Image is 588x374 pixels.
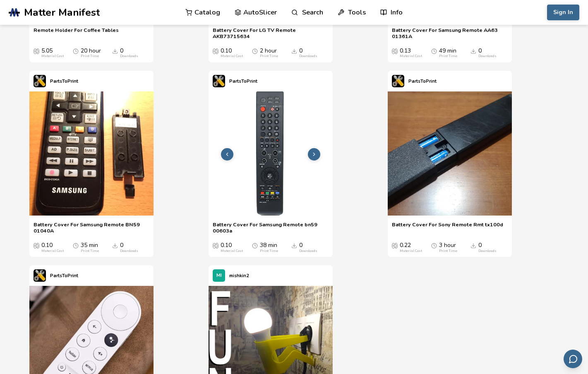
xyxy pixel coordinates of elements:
img: PartsToPrint's profile [213,75,225,87]
div: Material Cost [400,249,422,253]
div: 0 [120,48,138,58]
a: Battery Cover For Sony Remote Rmt tx100d [392,221,503,234]
div: 0.22 [400,242,422,253]
span: Average Cost [34,242,39,249]
a: PartsToPrint's profilePartsToPrint [29,265,82,286]
span: Downloads [291,48,297,54]
div: 0.10 [41,242,64,253]
div: 38 min [260,242,278,253]
img: PartsToPrint's profile [34,269,46,282]
span: Average Print Time [431,48,437,54]
div: Material Cost [41,54,64,58]
a: Remote Holder For Coffee Tables [34,27,119,39]
span: Average Print Time [73,242,79,249]
span: Average Print Time [252,48,258,54]
div: Material Cost [221,54,243,58]
div: 35 min [81,242,99,253]
p: PartsToPrint [50,271,78,280]
div: Material Cost [221,249,243,253]
div: 20 hour [81,48,101,58]
span: Average Print Time [73,48,79,54]
p: PartsToPrint [408,77,437,86]
div: Material Cost [41,249,64,253]
div: 0 [299,242,317,253]
div: Downloads [478,249,497,253]
div: 0 [478,48,497,58]
a: Battery Cover For Samsung Remote BN59 01040A [34,221,149,234]
span: Average Print Time [431,242,437,249]
div: 3 hour [439,242,457,253]
div: Downloads [120,249,138,253]
div: 0 [478,242,497,253]
div: Print Time [260,249,278,253]
div: 0 [299,48,317,58]
a: PartsToPrint's profilePartsToPrint [209,71,262,91]
div: Downloads [478,54,497,58]
span: Matter Manifest [24,7,100,18]
div: 0.10 [221,48,243,58]
span: MI [216,273,222,278]
div: 0.13 [400,48,422,58]
div: Downloads [299,249,317,253]
div: Material Cost [400,54,422,58]
span: Downloads [112,242,118,249]
a: Battery Cover For Samsung Remote bn59 00603a [213,221,329,234]
div: Print Time [81,249,99,253]
span: Downloads [291,242,297,249]
p: mishkin2 [229,271,249,280]
a: Battery Cover For Samsung Remote AA63 01361A [392,27,508,39]
div: 0 [120,242,138,253]
span: Average Cost [392,48,398,54]
div: 49 min [439,48,457,58]
p: PartsToPrint [50,77,78,86]
div: Print Time [81,54,99,58]
span: Downloads [470,48,476,54]
img: PartsToPrint's profile [392,75,404,87]
img: PartsToPrint's profile [34,75,46,87]
span: Average Cost [213,48,218,54]
div: Downloads [120,54,138,58]
div: Print Time [439,54,457,58]
span: Average Cost [34,48,39,54]
a: PartsToPrint's profilePartsToPrint [29,71,82,91]
span: Downloads [470,242,476,249]
button: Sign In [547,5,579,20]
span: Downloads [112,48,118,54]
span: Average Cost [392,242,398,249]
span: Average Cost [213,242,218,249]
button: Send feedback via email [564,350,582,368]
div: Print Time [260,54,278,58]
div: 0.10 [221,242,243,253]
div: 2 hour [260,48,278,58]
a: Battery Cover For LG TV Remote AKB73715634 [213,27,329,39]
div: 5.05 [41,48,64,58]
a: PartsToPrint's profilePartsToPrint [388,71,441,91]
p: PartsToPrint [229,77,257,86]
span: Average Print Time [252,242,258,249]
div: Print Time [439,249,457,253]
div: Downloads [299,54,317,58]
